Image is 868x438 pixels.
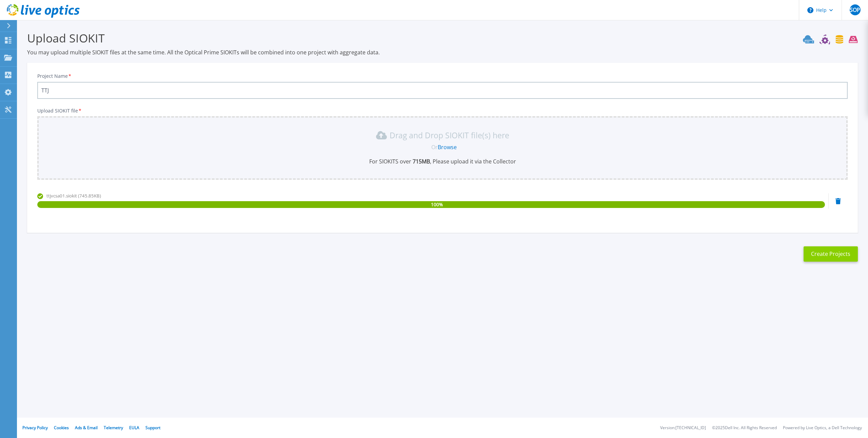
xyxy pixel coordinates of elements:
[660,426,706,430] li: Version: [TECHNICAL_ID]
[22,425,48,431] a: Privacy Policy
[104,425,123,431] a: Telemetry
[783,426,862,430] li: Powered by Live Optics, a Dell Technology
[37,74,72,78] label: Project Name
[145,425,160,431] a: Support
[75,425,98,431] a: Ads & Email
[804,246,858,262] button: Create Projects
[27,30,858,46] h3: Upload SIOKIT
[37,108,848,113] p: Upload SIOKIT file
[438,143,457,151] a: Browse
[37,82,848,99] input: Enter Project Name
[431,143,438,151] span: Or
[54,425,69,431] a: Cookies
[129,425,139,431] a: EULA
[46,193,101,199] span: ttjvcsa01.siokit (745.85KB)
[712,426,777,430] li: © 2025 Dell Inc. All Rights Reserved
[431,201,443,208] span: 100 %
[390,132,509,139] p: Drag and Drop SIOKIT file(s) here
[850,7,860,13] span: SOP
[41,158,844,165] p: For SIOKITS over , Please upload it via the Collector
[41,130,844,165] div: Drag and Drop SIOKIT file(s) here OrBrowseFor SIOKITS over 715MB, Please upload it via the Collector
[27,49,858,56] p: You may upload multiple SIOKIT files at the same time. All the Optical Prime SIOKITs will be comb...
[411,158,430,165] b: 715 MB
